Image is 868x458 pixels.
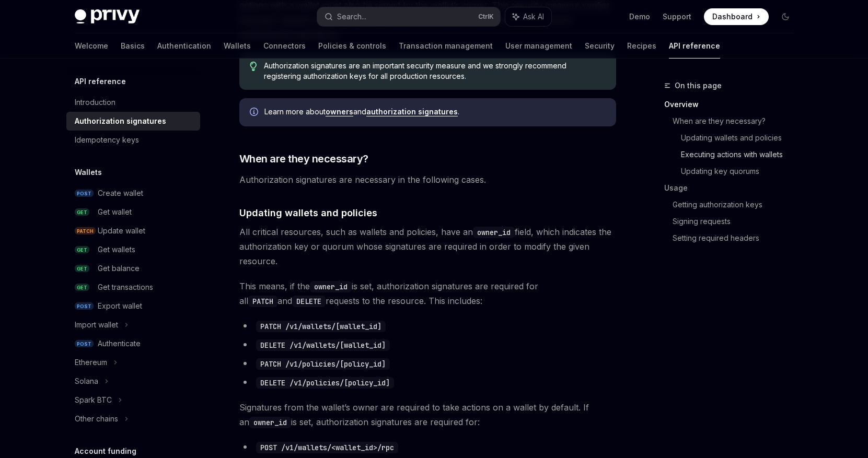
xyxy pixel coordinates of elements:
[263,33,306,58] a: Connectors
[98,281,153,293] div: Get transactions
[505,33,572,58] a: User management
[318,33,386,58] a: Policies & controls
[66,131,200,149] a: Idempotency keys
[98,225,145,237] div: Update wallet
[66,203,200,221] a: GETGet wallet
[366,107,458,116] a: authorization signatures
[256,358,390,370] code: PATCH /v1/policies/[policy_id]
[681,130,802,146] a: Updating wallets and policies
[75,284,89,291] span: GET
[399,33,493,58] a: Transaction management
[264,107,606,117] span: Learn more about and .
[66,112,200,131] a: Authorization signatures
[75,227,96,235] span: PATCH
[326,107,353,116] a: owners
[66,240,200,259] a: GETGet wallets
[675,79,722,92] span: On this page
[505,7,551,26] button: Ask AI
[66,278,200,297] a: GETGet transactions
[75,375,98,387] div: Solana
[75,413,118,425] div: Other chains
[523,11,544,22] span: Ask AI
[239,206,377,220] span: Updating wallets and policies
[317,7,500,26] button: Search...CtrlK
[673,196,802,213] a: Getting authorization keys
[249,417,291,428] code: owner_id
[256,321,386,332] code: PATCH /v1/wallets/[wallet_id]
[75,356,107,369] div: Ethereum
[673,113,802,130] a: When are they necessary?
[121,33,145,58] a: Basics
[75,166,102,179] h5: Wallets
[248,296,277,307] code: PATCH
[66,297,200,315] a: POSTExport wallet
[250,108,260,118] svg: Info
[669,33,720,58] a: API reference
[75,190,94,197] span: POST
[337,10,366,23] div: Search...
[673,230,802,246] a: Setting required headers
[310,281,352,292] code: owner_id
[239,400,616,429] span: Signatures from the wallet’s owner are required to take actions on a wallet by default. If an is ...
[98,262,140,275] div: Get balance
[673,213,802,230] a: Signing requests
[75,265,89,273] span: GET
[681,146,802,163] a: Executing actions with wallets
[292,296,326,307] code: DELETE
[239,225,616,268] span: All critical resources, such as wallets and policies, have an field, which indicates the authoriz...
[75,340,94,348] span: POST
[473,227,515,238] code: owner_id
[66,93,200,112] a: Introduction
[712,11,753,22] span: Dashboard
[478,13,494,21] span: Ctrl K
[98,337,141,350] div: Authenticate
[224,33,251,58] a: Wallets
[66,221,200,240] a: PATCHUpdate wallet
[681,163,802,180] a: Updating key quorums
[627,33,656,58] a: Recipes
[663,11,691,22] a: Support
[66,184,200,203] a: POSTCreate wallet
[239,172,616,187] span: Authorization signatures are necessary in the following cases.
[157,33,211,58] a: Authentication
[239,151,368,166] span: When are they necessary?
[75,208,89,216] span: GET
[75,394,112,406] div: Spark BTC
[98,300,142,312] div: Export wallet
[256,377,394,389] code: DELETE /v1/policies/[policy_id]
[75,33,108,58] a: Welcome
[264,61,605,81] span: Authorization signatures are an important security measure and we strongly recommend registering ...
[75,302,94,310] span: POST
[704,8,769,25] a: Dashboard
[585,33,615,58] a: Security
[75,75,126,88] h5: API reference
[75,246,89,254] span: GET
[66,259,200,278] a: GETGet balance
[98,206,132,218] div: Get wallet
[239,279,616,308] span: This means, if the is set, authorization signatures are required for all and requests to the reso...
[98,243,135,256] div: Get wallets
[75,134,139,146] div: Idempotency keys
[75,9,140,24] img: dark logo
[98,187,143,199] div: Create wallet
[75,115,166,127] div: Authorization signatures
[256,442,398,453] code: POST /v1/wallets/<wallet_id>/rpc
[75,319,118,331] div: Import wallet
[66,334,200,353] a: POSTAuthenticate
[664,96,802,113] a: Overview
[777,8,794,25] button: Toggle dark mode
[250,62,257,71] svg: Tip
[75,445,136,457] h5: Account funding
[664,180,802,196] a: Usage
[629,11,650,22] a: Demo
[256,339,390,351] code: DELETE /v1/wallets/[wallet_id]
[75,96,115,109] div: Introduction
